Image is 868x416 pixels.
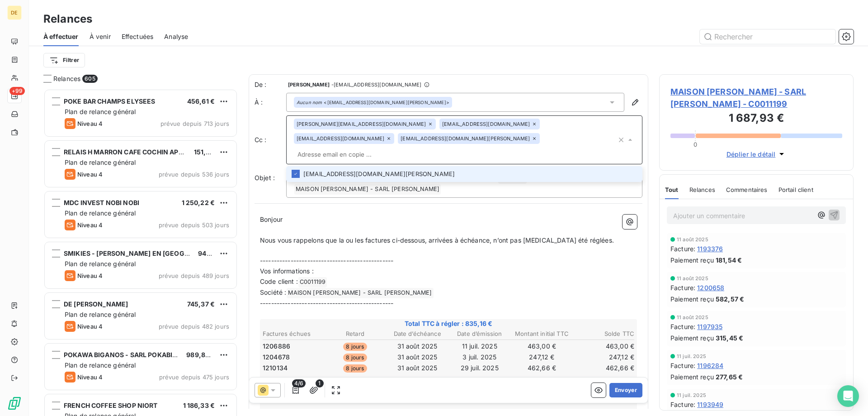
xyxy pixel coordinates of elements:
[292,379,306,387] span: 4/6
[697,322,722,331] span: 1197935
[670,333,714,343] span: Paiement reçu
[670,110,842,128] h3: 1 687,93 €
[716,255,742,265] span: 181,54 €
[9,87,25,95] span: +99
[726,186,768,193] span: Commentaires
[316,379,324,387] span: 1
[343,354,367,362] span: 8 jours
[689,186,715,193] span: Relances
[297,121,426,127] span: [PERSON_NAME][EMAIL_ADDRESS][DOMAIN_NAME]
[194,148,220,156] span: 151,03 €
[716,333,743,343] span: 315,45 €
[343,364,367,373] span: 8 jours
[65,108,136,115] span: Plan de relance général
[7,5,22,20] div: DE
[64,351,182,359] span: POKAWA BIGANOS - SARL POKABIGA
[64,97,155,105] span: POKE BAR CHAMPS ELYSEES
[298,277,327,287] span: C0011199
[670,322,695,331] span: Facture :
[7,396,22,411] img: Logo LeanPay
[449,341,510,351] td: 11 juil. 2025
[159,272,229,279] span: prévue depuis 489 jours
[186,351,215,359] span: 989,89 €
[665,186,679,193] span: Tout
[182,199,215,206] span: 1 250,22 €
[82,75,97,83] span: 605
[286,166,642,182] li: [EMAIL_ADDRESS][DOMAIN_NAME][PERSON_NAME]
[697,400,723,409] span: 1193949
[693,141,697,148] span: 0
[724,149,789,159] button: Déplier le détail
[677,276,708,281] span: 11 août 2025
[77,120,103,127] span: Niveau 4
[778,186,813,193] span: Portail client
[716,294,744,304] span: 582,57 €
[697,283,724,292] span: 1200658
[677,354,706,359] span: 11 juil. 2025
[697,361,723,370] span: 1196284
[297,99,322,105] em: Aucun nom
[255,80,286,89] span: De :
[255,98,286,107] label: À :
[43,89,238,416] div: grid
[670,372,714,382] span: Paiement reçu
[64,199,139,206] span: MDC INVEST NOBI NOBI
[260,299,393,307] span: ------------------------------------------------
[65,311,136,318] span: Plan de relance général
[43,53,85,67] button: Filtrer
[511,329,573,339] th: Montant initial TTC
[670,283,695,292] span: Facture :
[837,385,859,407] div: Open Intercom Messenger
[77,272,103,279] span: Niveau 4
[260,288,286,296] span: Société :
[77,171,103,178] span: Niveau 4
[449,329,510,339] th: Date d’émission
[716,372,743,382] span: 277,65 €
[65,361,136,369] span: Plan de relance général
[511,341,573,351] td: 463,00 €
[670,294,714,304] span: Paiement reçu
[77,373,103,381] span: Niveau 4
[65,209,136,217] span: Plan de relance général
[263,363,288,373] span: 1210134
[43,11,92,27] h3: Relances
[187,97,215,105] span: 456,61 €
[187,300,215,308] span: 745,37 €
[159,373,229,381] span: prévue depuis 475 jours
[90,32,111,41] span: À venir
[343,343,367,351] span: 8 jours
[442,121,530,127] span: [EMAIL_ADDRESS][DOMAIN_NAME]
[677,237,708,242] span: 11 août 2025
[77,221,103,229] span: Niveau 4
[64,300,128,308] span: DE [PERSON_NAME]
[64,148,218,156] span: RELAIS H MARRON CAFE COCHIN AP-HP ACAHRD
[64,249,286,257] span: SMIKIES - [PERSON_NAME] EN [GEOGRAPHIC_DATA] - SSPP CONCEPT
[198,249,227,257] span: 943,43 €
[331,82,421,87] span: - [EMAIL_ADDRESS][DOMAIN_NAME]
[297,136,384,141] span: [EMAIL_ADDRESS][DOMAIN_NAME]
[65,260,136,268] span: Plan de relance général
[670,361,695,370] span: Facture :
[287,288,433,298] span: MAISON [PERSON_NAME] - SARL [PERSON_NAME]
[260,257,393,264] span: ------------------------------------------------
[159,221,229,229] span: prévue depuis 503 jours
[288,82,330,87] span: [PERSON_NAME]
[573,329,635,339] th: Solde TTC
[255,135,286,144] label: Cc :
[122,32,154,41] span: Effectuées
[670,255,714,265] span: Paiement reçu
[677,392,706,398] span: 11 juil. 2025
[64,402,158,409] span: FRENCH COFFEE SHOP NIORT
[65,158,136,166] span: Plan de relance général
[260,267,314,275] span: Vos informations :
[697,244,723,253] span: 1193376
[449,352,510,362] td: 3 juil. 2025
[255,174,275,182] span: Objet :
[387,363,448,373] td: 31 août 2025
[262,329,324,339] th: Factures échues
[297,99,449,105] div: <[EMAIL_ADDRESS][DOMAIN_NAME][PERSON_NAME]>
[387,329,448,339] th: Date d’échéance
[511,363,573,373] td: 462,66 €
[511,352,573,362] td: 247,12 €
[164,32,188,41] span: Analyse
